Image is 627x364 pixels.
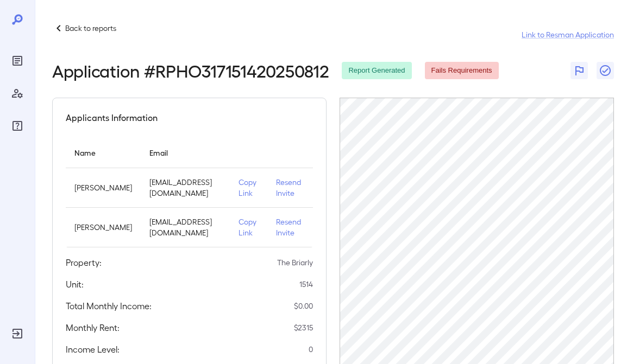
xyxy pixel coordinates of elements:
[66,278,84,291] h5: Unit:
[294,301,313,311] p: $ 0.00
[9,325,26,342] div: Log Out
[9,52,26,69] div: Reports
[66,256,102,269] h5: Property:
[9,85,26,102] div: Manage Users
[9,117,26,135] div: FAQ
[149,177,221,199] p: [EMAIL_ADDRESS][DOMAIN_NAME]
[342,66,411,76] span: Report Generated
[66,321,120,334] h5: Monthly Rent:
[425,66,499,76] span: Fails Requirements
[299,279,313,290] p: 1514
[52,61,329,80] h2: Application # RPHO317151420250812
[66,343,120,356] h5: Income Level:
[276,177,304,199] p: Resend Invite
[149,216,221,238] p: [EMAIL_ADDRESS][DOMAIN_NAME]
[522,29,614,40] a: Link to Resman Application
[65,23,116,34] p: Back to reports
[309,344,313,355] p: 0
[597,62,614,79] button: Close Report
[66,137,141,168] th: Name
[74,222,132,233] p: [PERSON_NAME]
[141,137,230,168] th: Email
[74,182,132,193] p: [PERSON_NAME]
[66,299,152,312] h5: Total Monthly Income:
[277,257,313,268] p: The Briarly
[239,216,259,238] p: Copy Link
[66,111,158,124] h5: Applicants Information
[66,137,313,247] table: simple table
[239,177,259,199] p: Copy Link
[294,322,313,333] p: $ 2315
[276,216,304,238] p: Resend Invite
[570,62,588,79] button: Flag Report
